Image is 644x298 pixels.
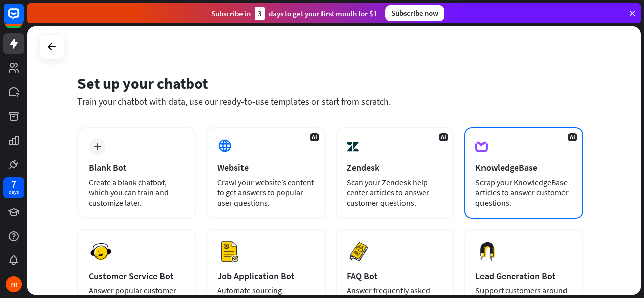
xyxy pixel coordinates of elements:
i: plus [94,143,101,150]
div: Job Application Bot [217,270,314,282]
div: Set up your chatbot [77,74,583,93]
div: Blank Bot [89,162,185,173]
div: Scan your Zendesk help center articles to answer customer questions. [347,177,443,208]
div: Subscribe now [385,5,444,21]
div: Train your chatbot with data, use our ready-to-use templates or start from scratch. [77,95,583,107]
div: KnowledgeBase [475,162,572,173]
div: 3 [255,7,265,20]
button: Open LiveChat chat widget [8,4,38,34]
span: AI [568,133,577,141]
div: Create a blank chatbot, which you can train and customize later. [89,177,185,208]
div: Lead Generation Bot [475,270,572,282]
div: Subscribe in days to get your first month for $1 [211,7,377,20]
div: Scrap your KnowledgeBase articles to answer customer questions. [475,177,572,208]
div: days [9,189,19,196]
div: Zendesk [347,162,443,173]
div: Crawl your website’s content to get answers to popular user questions. [217,177,314,208]
span: AI [310,133,319,141]
div: FAQ Bot [347,270,443,282]
div: Customer Service Bot [89,270,185,282]
span: AI [439,133,448,141]
a: 7 days [3,177,24,198]
div: PR [6,276,22,292]
div: Website [217,162,314,173]
div: 7 [11,180,16,189]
